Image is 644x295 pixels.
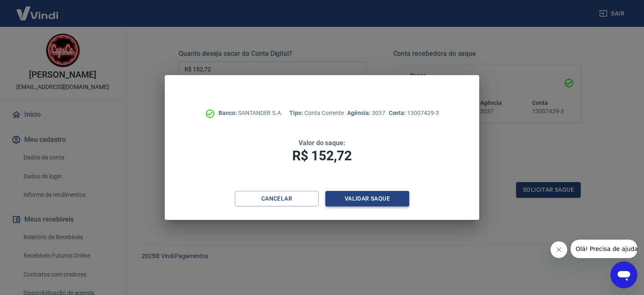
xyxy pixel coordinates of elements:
p: SANTANDER S.A. [218,109,283,117]
span: Banco: [218,110,238,116]
button: Validar saque [325,191,409,206]
iframe: Mensagem da empresa [571,240,637,258]
iframe: Botão para abrir a janela de mensagens [610,261,637,288]
p: 3037 [347,109,385,117]
span: Valor do saque: [299,139,345,147]
p: 13007429-3 [389,109,439,117]
span: R$ 152,72 [292,148,352,164]
span: Agência: [347,110,372,116]
button: Cancelar [235,191,319,206]
span: Olá! Precisa de ajuda? [5,6,70,13]
p: Conta Corrente [289,109,344,117]
span: Tipo: [289,110,304,116]
iframe: Fechar mensagem [551,241,567,258]
span: Conta: [389,110,408,116]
